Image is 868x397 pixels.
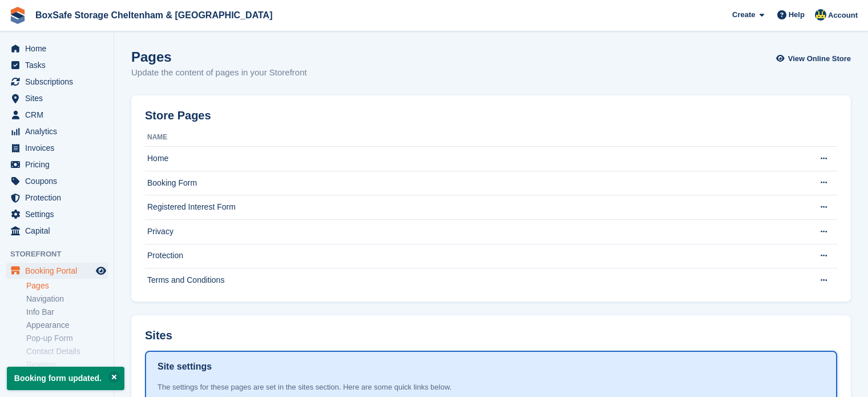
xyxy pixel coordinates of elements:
[158,360,212,374] h1: Site settings
[6,41,108,57] a: menu
[7,367,124,390] p: Booking form updated.
[145,219,802,244] td: Privacy
[26,294,108,304] a: Navigation
[10,248,114,260] span: Storefront
[9,7,26,24] img: stora-icon-8386f47178a22dfd0bd8f6a31ec36ba5ce8667c1dd55bd0f319d3a0aa187defe.svg
[25,140,94,156] span: Invoices
[131,49,307,65] h1: Pages
[145,329,172,342] h2: Sites
[6,263,108,279] a: menu
[25,74,94,90] span: Subscriptions
[145,109,211,122] h2: Store Pages
[789,9,805,21] span: Help
[26,307,108,318] a: Info Bar
[828,10,858,21] span: Account
[779,49,851,68] a: View Online Store
[145,171,802,195] td: Booking Form
[26,320,108,331] a: Appearance
[26,346,108,357] a: Contact Details
[145,129,802,147] th: Name
[25,206,94,222] span: Settings
[158,382,825,393] div: The settings for these pages are set in the sites section. Here are some quick links below.
[26,280,108,291] a: Pages
[6,123,108,139] a: menu
[94,264,108,278] a: Preview store
[25,173,94,189] span: Coupons
[6,74,108,90] a: menu
[6,206,108,222] a: menu
[26,359,108,370] a: Reviews
[6,90,108,106] a: menu
[732,9,755,21] span: Create
[145,244,802,268] td: Protection
[25,107,94,123] span: CRM
[145,268,802,292] td: Terms and Conditions
[25,41,94,57] span: Home
[25,263,94,279] span: Booking Portal
[25,90,94,106] span: Sites
[6,57,108,73] a: menu
[25,123,94,139] span: Analytics
[25,57,94,73] span: Tasks
[815,9,826,21] img: Kim Virabi
[6,140,108,156] a: menu
[6,223,108,239] a: menu
[131,66,307,79] p: Update the content of pages in your Storefront
[25,157,94,173] span: Pricing
[6,157,108,173] a: menu
[788,53,851,65] span: View Online Store
[6,190,108,206] a: menu
[6,173,108,189] a: menu
[145,147,802,171] td: Home
[25,223,94,239] span: Capital
[145,195,802,220] td: Registered Interest Form
[26,333,108,344] a: Pop-up Form
[25,190,94,206] span: Protection
[6,107,108,123] a: menu
[31,6,277,25] a: BoxSafe Storage Cheltenham & [GEOGRAPHIC_DATA]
